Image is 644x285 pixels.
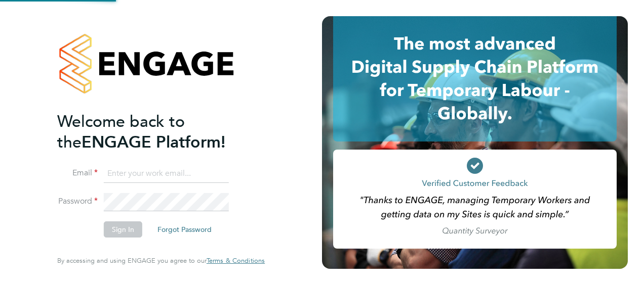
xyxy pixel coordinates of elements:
h2: ENGAGE Platform! [57,111,255,153]
span: Terms & Conditions [207,256,265,265]
span: Welcome back to the [57,112,185,152]
input: Enter your work email... [104,165,229,183]
label: Password [57,196,98,207]
a: Terms & Conditions [207,257,265,265]
span: By accessing and using ENGAGE you agree to our [57,256,265,265]
button: Forgot Password [149,221,220,238]
label: Email [57,168,98,178]
button: Sign In [104,221,142,238]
